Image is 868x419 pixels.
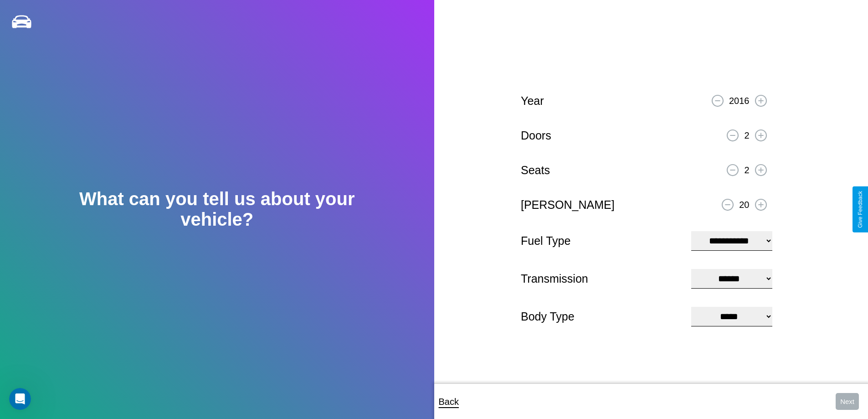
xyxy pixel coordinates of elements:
button: Next [836,393,859,410]
h2: What can you tell us about your vehicle? [43,189,390,230]
p: Fuel Type [521,231,682,251]
p: 2016 [729,93,750,109]
p: Seats [521,160,550,181]
p: Transmission [521,269,682,289]
p: Year [521,91,544,111]
p: Back [439,393,459,410]
p: 2 [744,127,749,144]
iframe: Intercom live chat [9,388,31,410]
p: 2 [744,162,749,178]
div: Give Feedback [857,191,863,228]
p: Body Type [521,306,682,327]
p: Doors [521,125,551,146]
p: [PERSON_NAME] [521,195,615,215]
p: 20 [739,197,749,213]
